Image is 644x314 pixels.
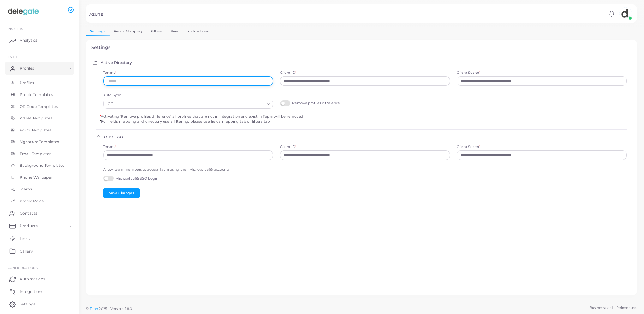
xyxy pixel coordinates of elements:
span: Profile Roles [20,198,44,204]
label: Client ID [280,70,296,75]
span: Products [20,223,38,229]
a: Sync [166,27,183,36]
label: Remove profiles difference [280,100,340,106]
span: Form Templates [20,127,51,133]
img: avatar [619,7,632,20]
span: Off [107,101,114,108]
p: Allow team members to access Tapni using their Microsoft 365 accounts. [103,167,273,172]
label: Microsoft 365 SSO Login [103,176,158,182]
a: Integrations [5,285,74,298]
a: Email Templates [5,148,74,160]
a: Profiles [5,62,74,75]
span: Email Templates [20,151,51,157]
a: Settings [5,298,74,311]
a: Products [5,219,74,232]
a: avatar [617,7,634,20]
span: Teams [20,186,32,192]
label: Tenant [103,144,116,149]
span: Analytics [20,38,37,43]
a: Teams [5,183,74,195]
span: Profile Templates [20,92,53,97]
span: INSIGHTS [8,27,23,31]
a: Fields Mapping [110,27,146,36]
span: Automations [20,276,45,282]
input: Search for option [115,101,265,108]
div: Activating 'Remove profiles difference' all profiles that are not in integration and exist in Tap... [100,114,630,119]
label: Tenant [103,70,116,75]
a: Form Templates [5,124,74,136]
span: Profiles [20,66,34,71]
div: For fields mapping and directory users filtering, please use fields mapping tab or filters tab [100,119,630,124]
a: Tapni [90,306,99,311]
span: Configurations [8,266,38,270]
span: 2025 [99,306,107,311]
span: © [86,306,132,311]
label: Client Secret [457,144,481,149]
a: Settings [86,27,110,36]
span: ENTITIES [8,55,22,59]
span: Links [20,236,30,241]
a: Signature Templates [5,136,74,148]
a: Instructions [183,27,213,36]
div: Search for option [103,99,273,109]
label: Auto Sync [103,93,121,98]
span: Business cards. Reinvented. [589,305,637,311]
span: Phone Wallpaper [20,175,53,180]
span: QR Code Templates [20,104,58,109]
h5: AZURE [89,12,103,17]
span: Contacts [20,211,37,216]
a: Links [5,232,74,245]
span: Background Templates [20,163,64,168]
a: Contacts [5,207,74,219]
span: Wallet Templates [20,115,52,121]
a: Automations [5,273,74,285]
a: Profiles [5,77,74,89]
label: Client ID [280,144,296,149]
span: Version: 1.8.0 [110,306,132,311]
a: Background Templates [5,160,74,172]
span: Integrations [20,289,43,294]
h5: OIDC SSO [104,135,123,139]
a: Phone Wallpaper [5,172,74,183]
span: Settings [20,301,35,307]
a: Analytics [5,34,74,47]
a: QR Code Templates [5,101,74,113]
img: logo [6,6,41,18]
span: Profiles [20,80,34,86]
a: Filters [146,27,166,36]
button: Save Changes [103,188,140,198]
label: Client Secret [457,70,481,75]
h4: Settings [91,45,632,50]
a: Profile Roles [5,195,74,207]
span: Gallery [20,248,33,254]
span: Signature Templates [20,139,59,145]
a: Profile Templates [5,89,74,101]
a: Wallet Templates [5,112,74,124]
a: Gallery [5,245,74,257]
h5: Active Directory [101,61,132,65]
